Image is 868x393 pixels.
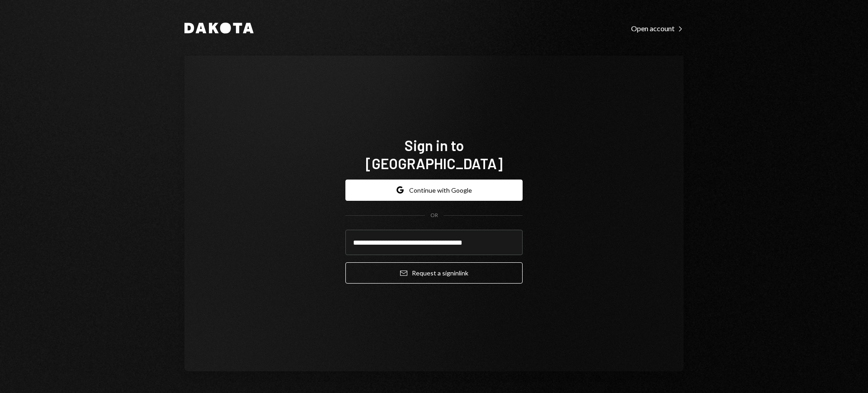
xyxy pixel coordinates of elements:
div: Open account [631,24,684,33]
div: OR [430,212,438,219]
a: Open account [631,23,684,33]
h1: Sign in to [GEOGRAPHIC_DATA] [345,136,523,172]
button: Request a signinlink [345,262,523,284]
button: Continue with Google [345,180,523,201]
